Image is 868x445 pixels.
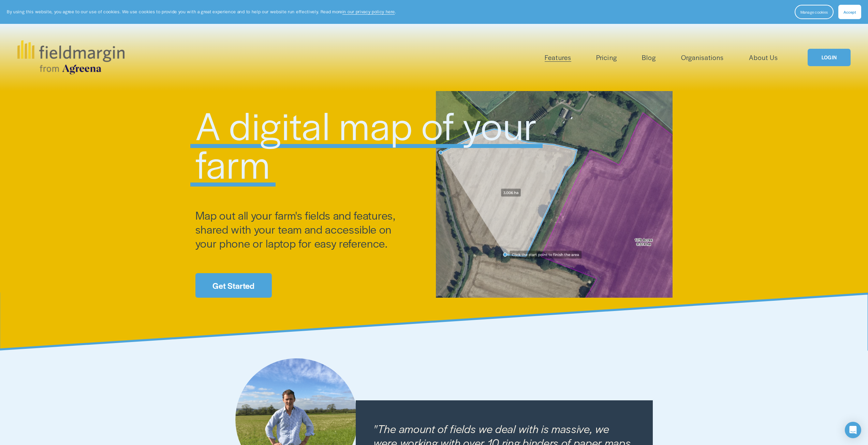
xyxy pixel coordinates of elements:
a: About Us [749,52,778,63]
span: Accept [843,9,856,15]
span: Features [545,53,571,62]
a: LOGIN [808,49,851,66]
button: Manage cookies [795,5,834,19]
p: By using this website, you agree to our use of cookies. We use cookies to provide you with a grea... [7,9,396,15]
div: Open Intercom Messenger [845,422,861,438]
span: Manage cookies [800,9,828,15]
span: Map out all your farm's fields and features, shared with your team and accessible on your phone o... [195,207,398,251]
span: A digital map of your farm [195,97,546,190]
a: folder dropdown [545,52,571,63]
img: fieldmargin.com [17,40,124,74]
a: Blog [642,52,656,63]
a: Pricing [596,52,617,63]
button: Accept [838,5,861,19]
a: Get Started [195,273,272,297]
a: Organisations [681,52,724,63]
a: in our privacy policy here [342,9,395,15]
